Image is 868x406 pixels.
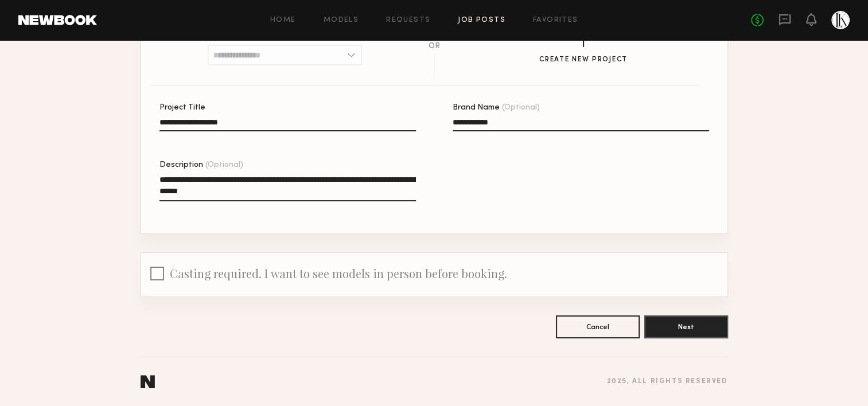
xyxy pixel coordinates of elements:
button: Next [644,315,728,338]
span: Casting required. I want to see models in person before booking. [170,266,507,281]
span: (Optional) [502,104,540,112]
button: Cancel [556,315,640,338]
div: Description [159,161,416,169]
div: Brand Name [453,104,709,112]
a: Models [324,17,359,24]
a: Requests [386,17,430,24]
button: Create New Project [539,30,628,64]
div: Project Title [159,104,416,112]
input: Project Title [159,118,416,131]
div: 2025 , all rights reserved [606,378,727,385]
a: Home [270,17,296,24]
div: OR [429,42,440,50]
input: Brand Name(Optional) [453,118,709,131]
a: Favorites [533,17,578,24]
span: (Optional) [205,161,243,169]
a: Job Posts [458,17,505,24]
textarea: Description(Optional) [159,174,416,201]
div: Create New Project [539,56,628,64]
